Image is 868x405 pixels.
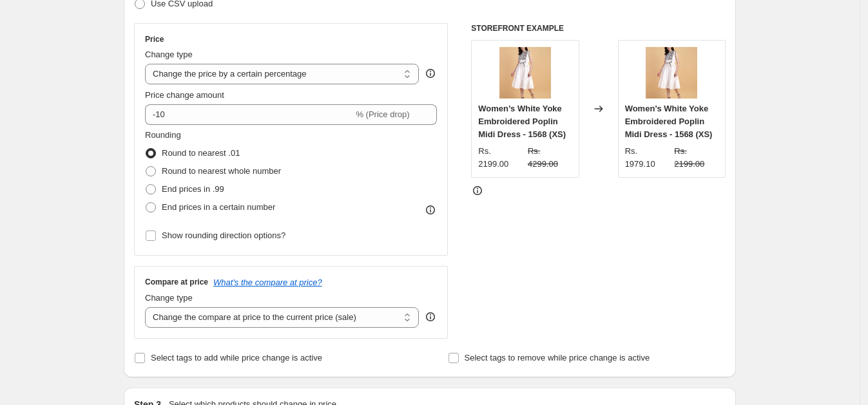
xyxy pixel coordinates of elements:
span: Women’s White Yoke Embroidered Poplin Midi Dress - 1568 (XS) [478,104,566,139]
span: Select tags to remove while price change is active [465,353,650,363]
span: Rounding [145,130,181,140]
span: Price change amount [145,90,224,100]
img: SI-1811202401_1_80x.jpg [646,47,697,99]
div: help [424,67,437,80]
h3: Price [145,34,164,44]
div: help [424,310,437,323]
strike: Rs. 2199.00 [674,145,719,171]
span: End prices in .99 [162,184,224,194]
span: Show rounding direction options? [162,231,285,240]
span: Change type [145,293,193,303]
input: -15 [145,104,353,125]
strike: Rs. 4299.00 [528,145,572,171]
h6: STOREFRONT EXAMPLE [471,23,726,33]
span: Round to nearest .01 [162,148,240,158]
span: Round to nearest whole number [162,166,281,176]
h3: Compare at price [145,277,208,287]
span: Women’s White Yoke Embroidered Poplin Midi Dress - 1568 (XS) [625,104,713,139]
button: What's the compare at price? [213,278,322,287]
div: Rs. 2199.00 [478,145,523,171]
span: Change type [145,50,193,59]
img: SI-1811202401_1_80x.jpg [499,47,551,99]
span: End prices in a certain number [162,202,275,212]
span: Select tags to add while price change is active [151,353,322,363]
span: % (Price drop) [356,109,409,119]
div: Rs. 1979.10 [625,145,670,171]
